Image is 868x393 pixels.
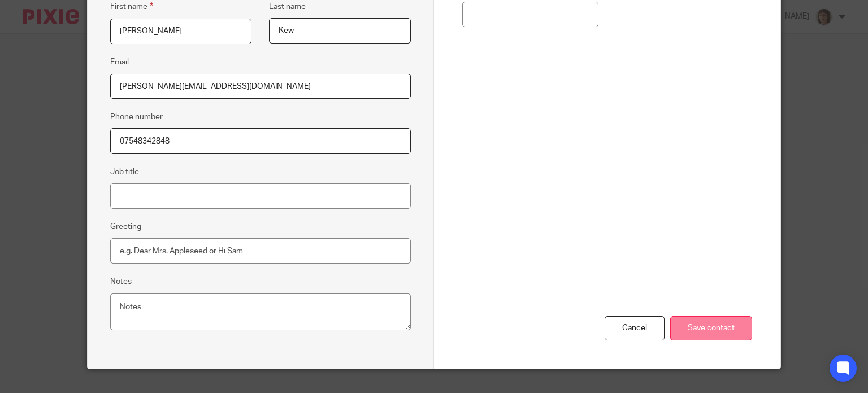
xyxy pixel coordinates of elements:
[670,316,752,340] input: Save contact
[110,166,139,178] label: Job title
[110,238,411,264] input: e.g. Dear Mrs. Appleseed or Hi Sam
[269,1,306,12] label: Last name
[110,57,129,68] label: Email
[110,221,141,232] label: Greeting
[605,316,665,340] div: Cancel
[110,111,163,123] label: Phone number
[110,276,132,287] label: Notes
